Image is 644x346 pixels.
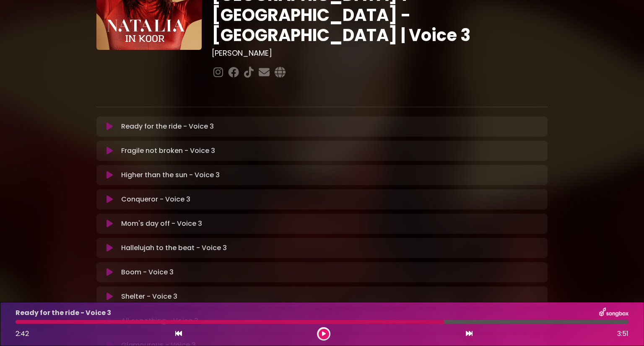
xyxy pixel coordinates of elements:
p: Ready for the ride - Voice 3 [121,121,214,132]
img: songbox-logo-white.png [599,307,628,318]
p: Hallelujah to the beat - Voice 3 [121,243,227,253]
span: 2:42 [16,329,29,338]
p: Conqueror - Voice 3 [121,194,190,204]
p: Mom's day off - Voice 3 [121,219,202,229]
p: Shelter - Voice 3 [121,292,177,302]
p: Ready for the ride - Voice 3 [16,308,111,318]
p: Fragile not broken - Voice 3 [121,146,215,156]
p: Higher than the sun - Voice 3 [121,170,220,180]
span: 3:51 [617,329,628,339]
h3: [PERSON_NAME] [212,49,548,58]
p: Boom - Voice 3 [121,267,174,277]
